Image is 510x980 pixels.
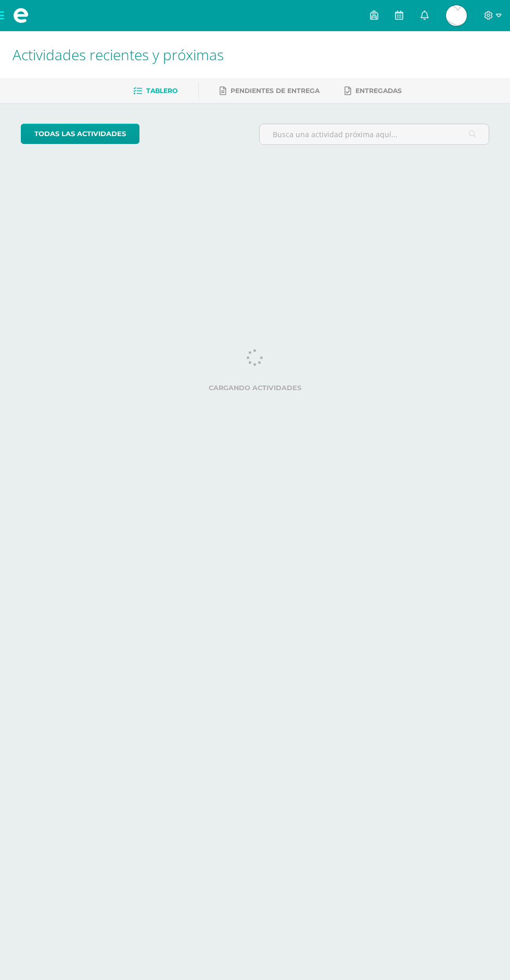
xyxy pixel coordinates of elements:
span: Tablero [146,87,177,95]
label: Cargando actividades [21,384,489,392]
a: Entregadas [345,83,402,99]
a: Tablero [133,83,177,99]
a: Pendientes de entrega [220,83,320,99]
input: Busca una actividad próxima aquí... [260,124,489,144]
span: Entregadas [355,87,402,95]
a: todas las Actividades [21,124,139,144]
img: a1187bd3a51ce745b0c16f11b77a51d9.png [446,5,467,26]
span: Actividades recientes y próximas [12,45,224,64]
span: Pendientes de entrega [231,87,320,95]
